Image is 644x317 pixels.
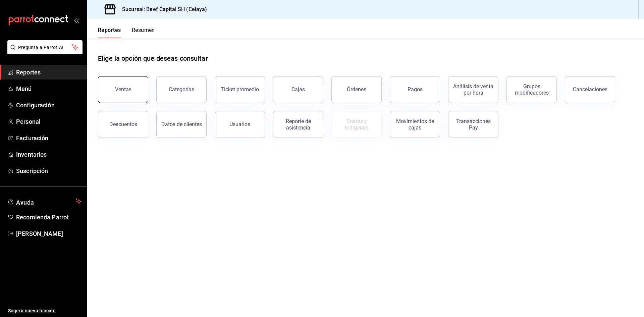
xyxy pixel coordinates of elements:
span: Menú [16,84,82,93]
h3: Sucursal: Beef Capital SH (Celaya) [117,5,207,13]
div: Órdenes [347,86,366,93]
button: open_drawer_menu [74,17,79,23]
span: Personal [16,117,82,126]
button: Movimientos de cajas [390,111,440,138]
div: Pagos [408,86,423,93]
button: Ventas [98,76,148,103]
button: Contrata inventarios para ver este reporte [331,111,382,138]
button: Categorías [156,76,207,103]
button: Usuarios [215,111,265,138]
button: Pregunta a Parrot AI [7,40,83,54]
span: Pregunta a Parrot AI [18,44,72,51]
h1: Elige la opción que deseas consultar [98,53,208,63]
button: Reporte de asistencia [273,111,323,138]
span: Inventarios [16,150,82,159]
a: Pregunta a Parrot AI [5,49,83,56]
button: Ticket promedio [215,76,265,103]
div: navigation tabs [98,27,155,38]
div: Usuarios [229,121,250,127]
div: Categorías [169,86,194,93]
span: Reportes [16,68,82,77]
div: Reporte de asistencia [277,118,319,131]
button: Descuentos [98,111,148,138]
button: Grupos modificadores [506,76,557,103]
div: Cancelaciones [573,86,607,93]
div: Cajas [291,86,305,93]
button: Pagos [390,76,440,103]
div: Movimientos de cajas [394,118,436,131]
button: Cancelaciones [565,76,615,103]
div: Análisis de venta por hora [452,83,494,96]
div: Grupos modificadores [511,83,552,96]
span: Sugerir nueva función [8,307,82,314]
div: Datos de clientes [161,121,202,127]
span: Facturación [16,134,82,143]
div: Ventas [115,86,131,93]
button: Datos de clientes [156,111,207,138]
button: Transacciones Pay [448,111,498,138]
button: Análisis de venta por hora [448,76,498,103]
span: Configuración [16,101,82,110]
div: Costos y márgenes [336,118,377,131]
span: Suscripción [16,166,82,175]
button: Resumen [132,27,155,38]
div: Descuentos [109,121,137,127]
span: Ayuda [16,197,73,205]
button: Reportes [98,27,121,38]
span: [PERSON_NAME] [16,229,82,238]
div: Transacciones Pay [452,118,494,131]
div: Ticket promedio [221,86,259,93]
span: Recomienda Parrot [16,213,82,222]
button: Cajas [273,76,323,103]
button: Órdenes [331,76,382,103]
